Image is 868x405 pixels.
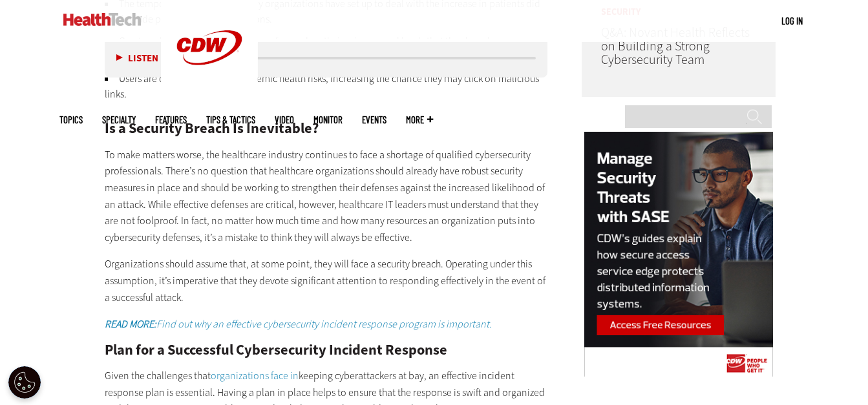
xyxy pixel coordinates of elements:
[211,369,299,382] a: organizations face in
[313,115,343,125] a: MonITor
[406,115,433,125] span: More
[8,366,41,399] div: Cookie Settings
[59,115,83,125] span: Topics
[781,15,803,26] a: Log in
[275,115,294,125] a: Video
[155,115,187,125] a: Features
[206,115,255,125] a: Tips & Tactics
[105,317,156,331] strong: READ MORE:
[362,115,386,125] a: Events
[105,317,492,331] em: Find out why an effective cybersecurity incident response program is important.
[105,147,548,246] p: To make matters worse, the healthcare industry continues to face a shortage of qualified cybersec...
[161,85,258,99] a: CDW
[781,14,803,28] div: User menu
[105,343,548,357] h2: Plan for a Successful Cybersecurity Incident Response
[105,256,548,306] p: Organizations should assume that, at some point, they will face a security breach. Operating unde...
[584,132,773,379] img: sase right rail
[105,317,492,331] a: READ MORE:Find out why an effective cybersecurity incident response program is important.
[63,13,142,26] img: Home
[102,115,136,125] span: Specialty
[8,366,41,399] button: Open Preferences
